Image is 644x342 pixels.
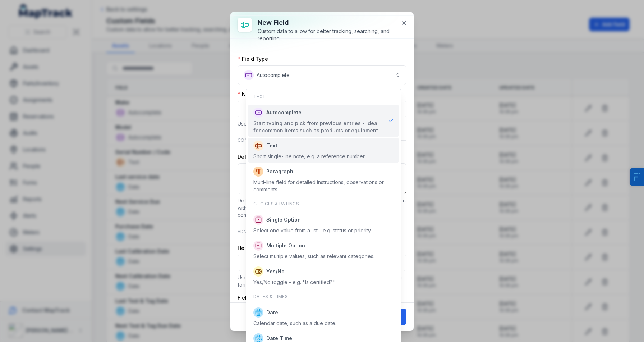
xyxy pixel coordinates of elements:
[253,320,336,327] div: Calendar date, such as a due date.
[253,253,374,260] div: Select multiple values, such as relevant categories.
[238,65,406,85] button: Autocomplete
[266,268,285,275] span: Yes/No
[253,153,365,160] div: Short single-line note, e.g. a reference number.
[253,120,383,134] div: Start typing and pick from previous entries - ideal for common items such as products or equipment.
[248,289,399,304] div: Dates & times
[266,335,292,342] span: Date Time
[266,216,301,223] span: Single Option
[266,242,305,249] span: Multiple Option
[253,227,372,234] div: Select one value from a list - e.g. status or priority.
[266,168,293,175] span: Paragraph
[248,90,399,104] div: Text
[248,197,399,211] div: Choices & ratings
[253,279,336,286] div: Yes/No toggle - e.g. "Is certified?".
[253,179,394,193] div: Multi-line field for detailed instructions, observations or comments.
[266,109,302,116] span: Autocomplete
[266,309,278,316] span: Date
[266,142,277,149] span: Text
